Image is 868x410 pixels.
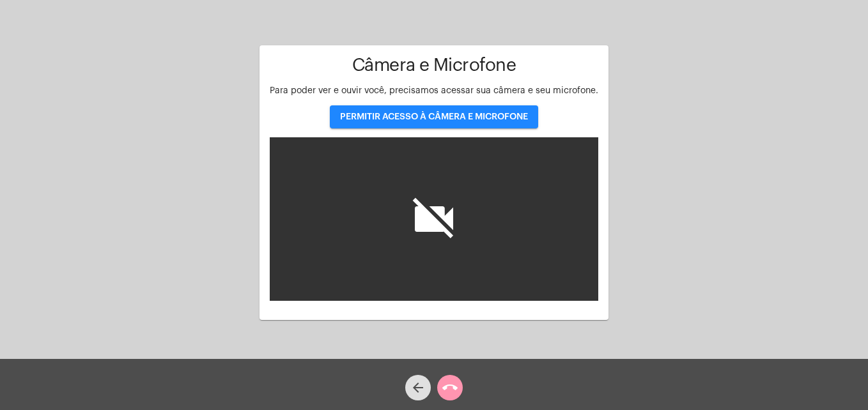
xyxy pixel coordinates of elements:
mat-icon: arrow_back [410,380,426,395]
button: PERMITIR ACESSO À CÂMERA E MICROFONE [330,105,538,128]
h1: Câmera e Microfone [270,56,598,75]
mat-icon: call_end [442,380,458,395]
span: PERMITIR ACESSO À CÂMERA E MICROFONE [340,112,528,121]
span: Para poder ver e ouvir você, precisamos acessar sua câmera e seu microfone. [270,86,598,95]
i: videocam_off [408,194,460,245]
